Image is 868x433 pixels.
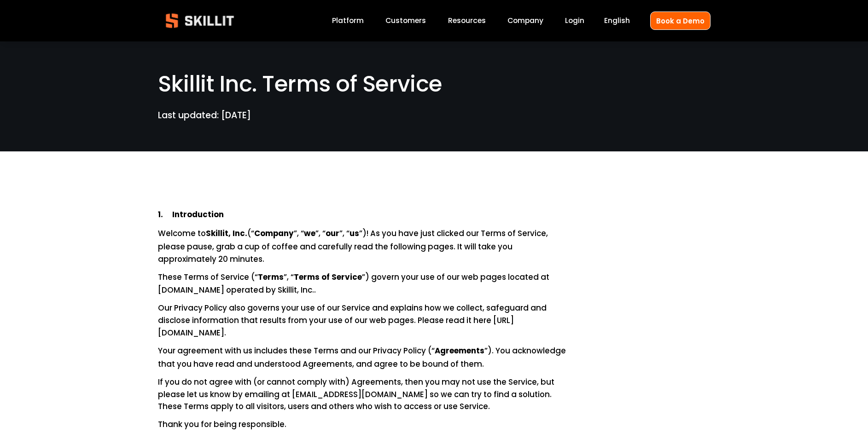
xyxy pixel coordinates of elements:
[158,271,551,296] span: These Terms of Service (“ ”, “ ”) govern your use of our web pages located at [DOMAIN_NAME] opera...
[650,12,711,29] a: Book a Demo
[158,208,224,222] strong: 1. Introduction
[304,227,315,241] strong: we
[604,15,630,27] div: language picker
[332,15,364,27] a: Platform
[158,109,572,123] p: Last updated: [DATE]
[158,345,568,369] span: Your agreement with us includes these Terms and our Privacy Policy (“ ”). You acknowledge that yo...
[448,15,486,27] a: folder dropdown
[507,15,543,27] a: Company
[258,271,284,284] strong: Terms
[604,15,630,26] span: English
[435,345,484,358] strong: Agreements
[326,227,339,241] strong: our
[158,302,548,338] span: Our Privacy Policy also governs your use of our Service and explains how we collect, safeguard an...
[158,376,556,412] span: If you do not agree with (or cannot comply with) Agreements, then you may not use the Service, bu...
[158,228,550,265] span: Welcome to (“ ”, “ ”, “ ”, “ ”)! As you have just clicked our Terms of Service, please pause, gra...
[158,69,442,99] span: Skillit Inc. Terms of Service
[448,15,486,26] span: Resources
[294,271,362,284] strong: Terms of Service
[385,15,426,27] a: Customers
[158,7,242,35] img: Skillit
[206,227,247,241] strong: Skillit, Inc.
[565,15,584,27] a: Login
[254,227,294,241] strong: Company
[350,227,359,241] strong: us
[158,419,286,430] span: Thank you for being responsible.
